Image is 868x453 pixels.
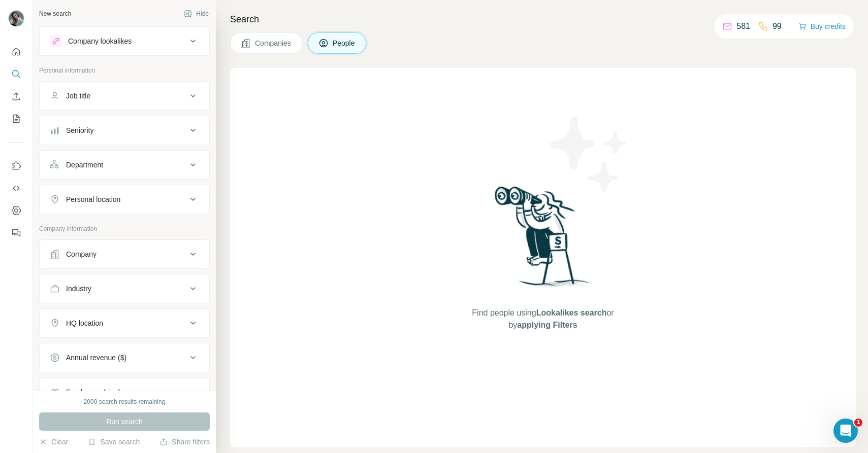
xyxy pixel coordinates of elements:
[66,353,126,363] div: Annual revenue ($)
[177,6,216,21] button: Hide
[517,321,577,329] span: applying Filters
[8,87,24,106] button: Enrich CSV
[40,187,209,212] button: Personal location
[8,179,24,197] button: Use Surfe API
[543,109,634,200] img: Surfe Illustration - Stars
[8,224,24,242] button: Feedback
[66,284,91,294] div: Industry
[8,201,24,220] button: Dashboard
[68,36,132,46] div: Company lookalikes
[40,118,209,143] button: Seniority
[8,110,24,128] button: My lists
[490,184,596,297] img: Surfe Illustration - Woman searching with binoculars
[40,311,209,335] button: HQ location
[40,276,209,301] button: Industry
[39,9,71,18] div: New search
[462,307,624,331] span: Find people using or by
[39,66,210,75] p: Personal information
[66,387,120,397] div: Employees (size)
[536,308,607,317] span: Lookalikes search
[8,43,24,61] button: Quick start
[88,437,140,447] button: Save search
[66,125,93,135] div: Seniority
[66,318,103,328] div: HQ location
[773,20,782,32] p: 99
[255,38,292,48] span: Companies
[40,29,209,53] button: Company lookalikes
[40,380,209,404] button: Employees (size)
[66,249,97,259] div: Company
[333,38,356,48] span: People
[8,10,24,26] img: Avatar
[159,437,210,447] button: Share filters
[66,160,103,170] div: Department
[84,397,166,406] div: 2000 search results remaining
[833,419,858,443] iframe: Intercom live chat
[736,20,750,32] p: 581
[40,242,209,266] button: Company
[854,419,862,427] span: 1
[798,19,846,33] button: Buy credits
[39,437,68,447] button: Clear
[40,84,209,108] button: Job title
[8,65,24,83] button: Search
[230,12,856,26] h4: Search
[40,345,209,370] button: Annual revenue ($)
[40,153,209,177] button: Department
[66,91,90,101] div: Job title
[66,194,120,204] div: Personal location
[39,224,210,233] p: Company information
[8,157,24,175] button: Use Surfe on LinkedIn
